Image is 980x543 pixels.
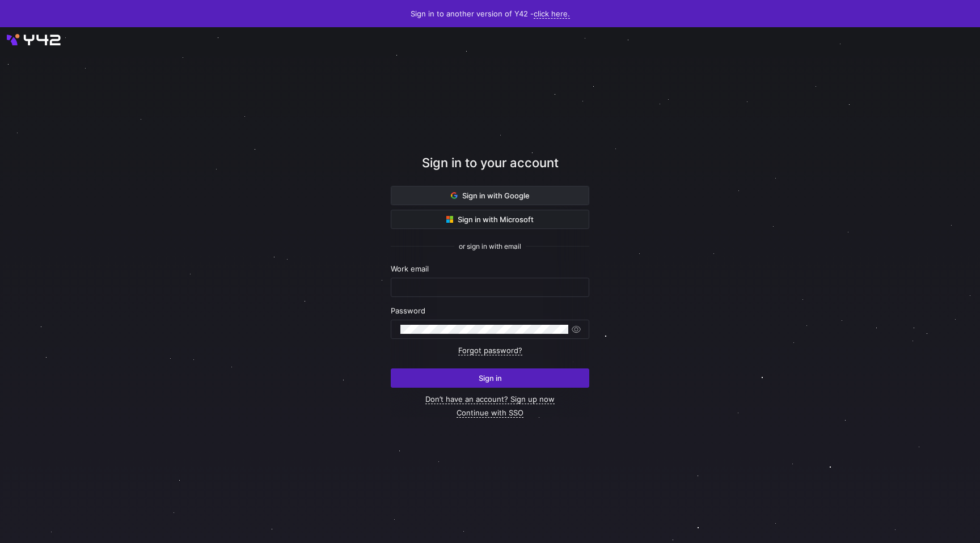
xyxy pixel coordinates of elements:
[391,210,589,229] button: Sign in with Microsoft
[457,408,523,418] a: Continue with SSO
[391,264,429,273] span: Work email
[391,154,589,186] div: Sign in to your account
[425,394,555,404] a: Don’t have an account? Sign up now
[459,243,521,251] span: or sign in with email
[391,306,425,315] span: Password
[458,346,522,355] a: Forgot password?
[391,368,589,388] button: Sign in
[534,9,570,19] a: click here.
[479,374,502,383] span: Sign in
[451,191,530,200] span: Sign in with Google
[446,215,534,224] span: Sign in with Microsoft
[391,186,589,205] button: Sign in with Google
